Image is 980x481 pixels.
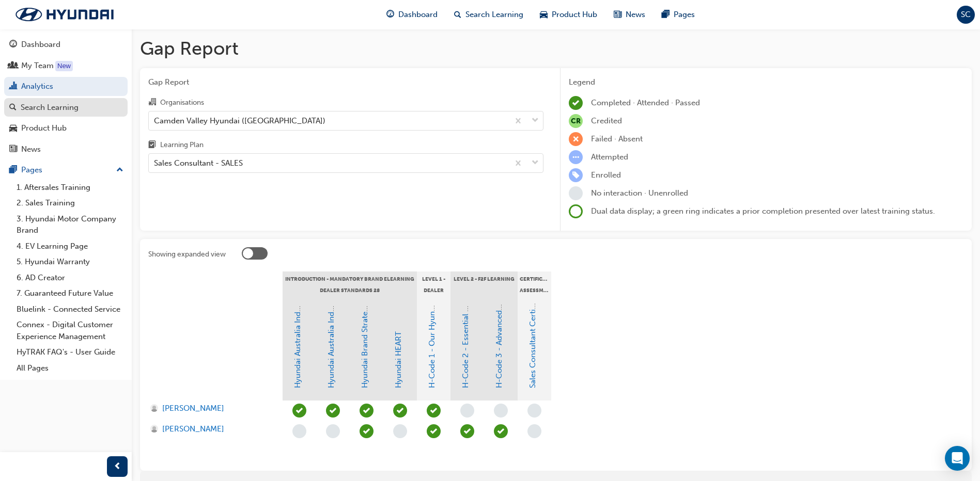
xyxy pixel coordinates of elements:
[386,8,394,21] span: guage-icon
[21,102,79,114] div: Search Learning
[605,4,654,25] a: news-iconNews
[21,39,60,51] div: Dashboard
[394,331,403,388] a: Hyundai HEART
[148,141,156,150] span: learningplan-icon
[569,96,583,110] span: learningRecordVerb_COMPLETE-icon
[494,424,508,438] span: learningRecordVerb_ATTEND-icon
[460,424,474,438] span: learningRecordVerb_ATTEND-icon
[494,404,508,418] span: learningRecordVerb_NONE-icon
[283,271,417,297] div: Introduction - Mandatory Brand eLearning Dealer Standards 28
[160,98,204,108] div: Organisations
[494,250,504,388] a: H-Code 3 - Advanced Communication
[527,424,541,438] span: learningRecordVerb_NONE-icon
[569,132,583,146] span: learningRecordVerb_FAIL-icon
[518,271,551,297] div: Certification Assessment
[540,8,548,21] span: car-icon
[9,145,17,154] span: news-icon
[446,4,532,25] a: search-iconSearch Learning
[945,446,970,471] div: Open Intercom Messenger
[12,254,128,270] a: 5. Hyundai Warranty
[398,9,438,21] span: Dashboard
[116,164,123,177] span: up-icon
[162,403,224,414] span: [PERSON_NAME]
[528,238,537,388] a: Sales Consultant Certification Assessment
[12,180,128,196] a: 1. Aftersales Training
[961,9,971,21] span: SC
[427,404,441,418] span: learningRecordVerb_ATTEND-icon
[360,404,374,418] span: learningRecordVerb_COMPLETE-icon
[326,424,340,438] span: learningRecordVerb_NONE-icon
[532,4,605,25] a: car-iconProduct Hub
[12,285,128,301] a: 7. Guaranteed Future Value
[21,164,42,176] div: Pages
[591,170,621,180] span: Enrolled
[55,61,73,71] div: Tooltip anchor
[591,116,622,125] span: Credited
[5,4,124,25] img: Trak
[454,8,461,21] span: search-icon
[114,460,121,473] span: prev-icon
[12,360,128,376] a: All Pages
[12,211,128,238] a: 3. Hyundai Motor Company Brand
[569,168,583,182] span: learningRecordVerb_ENROLL-icon
[4,161,128,180] button: Pages
[148,98,156,107] span: organisation-icon
[4,56,128,75] a: My Team
[674,9,695,21] span: Pages
[460,404,474,418] span: learningRecordVerb_NONE-icon
[569,150,583,164] span: learningRecordVerb_ATTEMPT-icon
[626,9,645,21] span: News
[9,166,17,175] span: pages-icon
[552,9,597,21] span: Product Hub
[4,140,128,159] a: News
[12,195,128,211] a: 2. Sales Training
[148,76,543,88] span: Gap Report
[148,249,226,260] div: Showing expanded view
[292,404,306,418] span: learningRecordVerb_COMPLETE-icon
[4,35,128,54] a: Dashboard
[591,206,935,216] span: Dual data display; a green ring indicates a prior completion presented over latest training status.
[591,188,688,198] span: No interaction · Unenrolled
[154,157,243,169] div: Sales Consultant - SALES
[140,37,972,60] h1: Gap Report
[465,9,523,21] span: Search Learning
[654,4,703,25] a: pages-iconPages
[4,33,128,161] button: DashboardMy TeamAnalyticsSearch LearningProduct HubNews
[21,60,54,72] div: My Team
[569,186,583,200] span: learningRecordVerb_NONE-icon
[12,270,128,286] a: 6. AD Creator
[591,134,643,143] span: Failed · Absent
[154,115,325,126] div: Camden Valley Hyundai ([GEOGRAPHIC_DATA])
[614,8,621,21] span: news-icon
[12,344,128,360] a: HyTRAK FAQ's - User Guide
[292,424,306,438] span: learningRecordVerb_NONE-icon
[957,6,975,24] button: SC
[150,403,273,414] a: [PERSON_NAME]
[360,424,374,438] span: learningRecordVerb_COMPLETE-icon
[4,77,128,96] a: Analytics
[569,114,583,128] span: null-icon
[461,274,470,388] a: H-Code 2 - Essential Sales Skills
[21,122,67,134] div: Product Hub
[591,98,700,107] span: Completed · Attended · Passed
[4,119,128,138] a: Product Hub
[12,238,128,254] a: 4. EV Learning Page
[150,423,273,435] a: [PERSON_NAME]
[450,271,518,297] div: Level 2 - F2F Learning
[9,124,17,133] span: car-icon
[9,103,17,113] span: search-icon
[393,424,407,438] span: learningRecordVerb_NONE-icon
[591,152,628,162] span: Attempted
[9,40,17,50] span: guage-icon
[9,82,17,91] span: chart-icon
[12,317,128,344] a: Connex - Digital Customer Experience Management
[9,61,17,71] span: people-icon
[4,98,128,117] a: Search Learning
[378,4,446,25] a: guage-iconDashboard
[532,156,539,170] span: down-icon
[532,114,539,127] span: down-icon
[427,424,441,438] span: learningRecordVerb_ATTEND-icon
[569,76,963,88] div: Legend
